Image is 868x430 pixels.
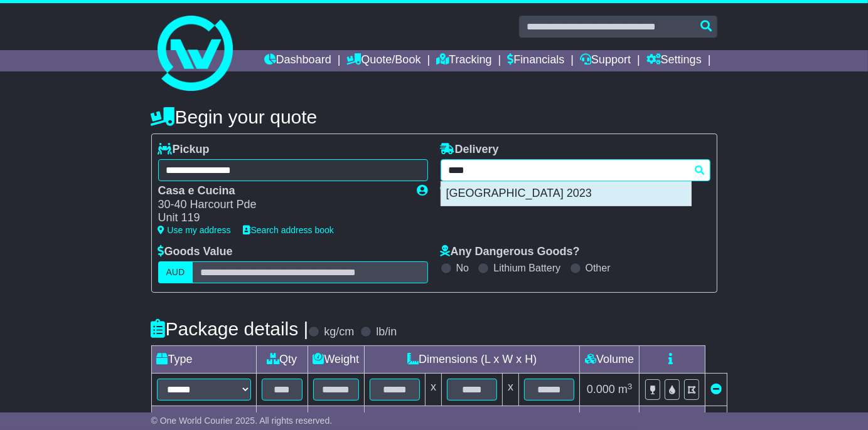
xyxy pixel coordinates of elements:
[507,50,564,71] a: Financials
[441,159,710,181] typeahead: Please provide city
[244,225,334,235] a: Search address book
[441,143,499,157] label: Delivery
[436,50,491,71] a: Tracking
[158,225,231,235] a: Use my address
[646,50,702,71] a: Settings
[264,50,331,71] a: Dashboard
[158,143,210,157] label: Pickup
[308,346,365,374] td: Weight
[158,184,405,198] div: Casa e Cucina
[256,346,308,374] td: Qty
[587,383,615,396] span: 0.000
[151,346,256,374] td: Type
[456,262,469,274] label: No
[158,198,405,212] div: 30-40 Harcourt Pde
[365,346,580,374] td: Dimensions (L x W x H)
[580,346,640,374] td: Volume
[441,245,580,259] label: Any Dangerous Goods?
[151,107,717,127] h4: Begin your quote
[426,374,442,406] td: x
[151,318,309,339] h4: Package details |
[151,416,333,426] span: © One World Courier 2025. All rights reserved.
[158,245,233,259] label: Goods Value
[158,261,193,283] label: AUD
[628,412,633,421] sup: 3
[158,211,405,225] div: Unit 119
[628,382,633,391] sup: 3
[346,50,421,71] a: Quote/Book
[710,383,722,396] a: Remove this item
[586,262,611,274] label: Other
[503,374,519,406] td: x
[441,182,691,206] div: [GEOGRAPHIC_DATA] 2023
[376,325,397,339] label: lb/in
[580,50,631,71] a: Support
[618,383,633,396] span: m
[324,325,354,339] label: kg/cm
[493,262,560,274] label: Lithium Battery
